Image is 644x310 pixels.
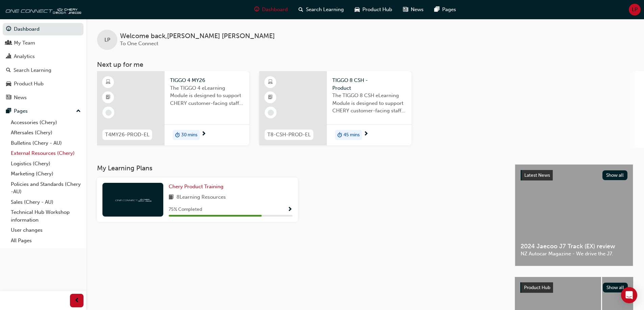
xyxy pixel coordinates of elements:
[106,93,111,102] span: booktick-icon
[3,3,81,16] img: oneconnect
[14,94,27,102] div: News
[3,105,84,117] button: Pages
[97,164,504,172] h3: My Learning Plans
[398,3,429,17] a: news-iconNews
[403,5,408,14] span: news-icon
[287,205,292,214] button: Show Progress
[8,207,84,225] a: Technical Hub Workshop information
[349,3,398,17] a: car-iconProduct Hub
[515,164,633,266] a: Latest NewsShow all2024 Jaecoo J7 Track (EX) reviewNZ Autocar Magazine - We drive the J7.
[169,184,223,190] span: Chery Product Training
[97,71,249,145] a: T4MY26-PROD-ELTIGGO 4 MY26The TIGGO 4 eLearning Module is designed to support CHERY customer-faci...
[169,206,202,214] span: 75 % Completed
[268,78,273,87] span: learningResourceType_ELEARNING-icon
[3,23,84,35] a: Dashboard
[114,196,151,203] img: oneconnect
[306,6,344,13] span: Search Learning
[201,131,206,137] span: next-icon
[105,110,112,116] span: learningRecordVerb_NONE-icon
[262,6,288,13] span: Dashboard
[602,170,628,180] button: Show all
[293,3,349,17] a: search-iconSearch Learning
[8,197,84,207] a: Sales (Chery - AU)
[106,78,111,87] span: learningResourceType_ELEARNING-icon
[14,39,35,47] div: My Team
[411,6,424,13] span: News
[3,91,84,104] a: News
[268,93,273,102] span: booktick-icon
[355,5,360,14] span: car-icon
[362,6,392,13] span: Product Hub
[434,5,439,14] span: pages-icon
[268,110,274,116] span: learningRecordVerb_NONE-icon
[429,3,461,17] a: pages-iconPages
[337,131,342,139] span: duration-icon
[104,36,110,44] span: LP
[76,107,81,116] span: up-icon
[86,61,644,68] h3: Next up for me
[8,128,84,138] a: Aftersales (Chery)
[521,250,627,258] span: NZ Autocar Magazine - We drive the J7.
[8,138,84,148] a: Bulletins (Chery - AU)
[6,95,11,101] span: news-icon
[3,78,84,90] a: Product Hub
[8,225,84,235] a: User changes
[259,71,411,145] a: T8-CSH-PROD-ELTIGGO 8 CSH - ProductThe TIGGO 8 CSH eLearning Module is designed to support CHERY ...
[524,172,550,178] span: Latest News
[332,92,406,115] span: The TIGGO 8 CSH eLearning Module is designed to support CHERY customer-facing staff with the prod...
[287,207,292,213] span: Show Progress
[6,54,11,60] span: chart-icon
[120,40,158,47] span: To One Connect
[3,64,84,77] a: Search Learning
[524,285,550,290] span: Product Hub
[621,287,637,303] div: Open Intercom Messenger
[170,84,244,107] span: The TIGGO 4 eLearning Module is designed to support CHERY customer-facing staff with the product ...
[8,235,84,246] a: All Pages
[603,283,628,292] button: Show all
[299,5,303,14] span: search-icon
[169,183,226,191] a: Chery Product Training
[176,193,226,202] span: 8 Learning Resources
[521,243,627,250] span: 2024 Jaecoo J7 Track (EX) review
[8,159,84,169] a: Logistics (Chery)
[169,193,174,202] span: book-icon
[6,26,11,32] span: guage-icon
[629,4,641,16] button: LP
[74,297,79,305] span: prev-icon
[8,179,84,197] a: Policies and Standards (Chery -AU)
[520,282,628,293] a: Product HubShow all
[632,6,638,13] span: LP
[14,107,28,115] div: Pages
[120,32,275,40] span: Welcome back , [PERSON_NAME] [PERSON_NAME]
[8,169,84,179] a: Marketing (Chery)
[6,67,11,74] span: search-icon
[6,108,11,114] span: pages-icon
[254,5,259,14] span: guage-icon
[14,80,44,88] div: Product Hub
[181,131,197,139] span: 30 mins
[8,117,84,128] a: Accessories (Chery)
[8,148,84,159] a: External Resources (Chery)
[14,66,51,74] div: Search Learning
[521,170,627,181] a: Latest NewsShow all
[3,50,84,63] a: Analytics
[3,37,84,49] a: My Team
[267,131,311,139] span: T8-CSH-PROD-EL
[170,77,244,84] span: TIGGO 4 MY26
[6,40,11,46] span: people-icon
[105,131,149,139] span: T4MY26-PROD-EL
[14,53,35,60] div: Analytics
[442,6,456,13] span: Pages
[6,81,11,87] span: car-icon
[343,131,360,139] span: 45 mins
[3,22,84,105] button: DashboardMy TeamAnalyticsSearch LearningProduct HubNews
[363,131,368,137] span: next-icon
[332,77,406,92] span: TIGGO 8 CSH - Product
[249,3,293,17] a: guage-iconDashboard
[175,131,180,139] span: duration-icon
